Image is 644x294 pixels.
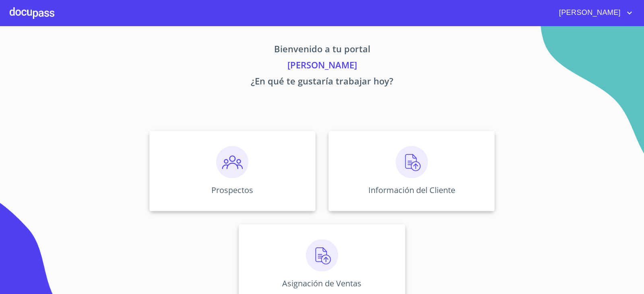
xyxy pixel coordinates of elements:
[553,6,625,19] span: [PERSON_NAME]
[553,6,634,19] button: account of current user
[396,146,428,178] img: carga.png
[216,146,248,178] img: prospectos.png
[74,58,570,74] p: [PERSON_NAME]
[306,239,338,271] img: carga.png
[211,185,253,195] p: Prospectos
[74,42,570,58] p: Bienvenido a tu portal
[282,278,361,289] p: Asignación de Ventas
[368,185,455,195] p: Información del Cliente
[74,74,570,90] p: ¿En qué te gustaría trabajar hoy?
